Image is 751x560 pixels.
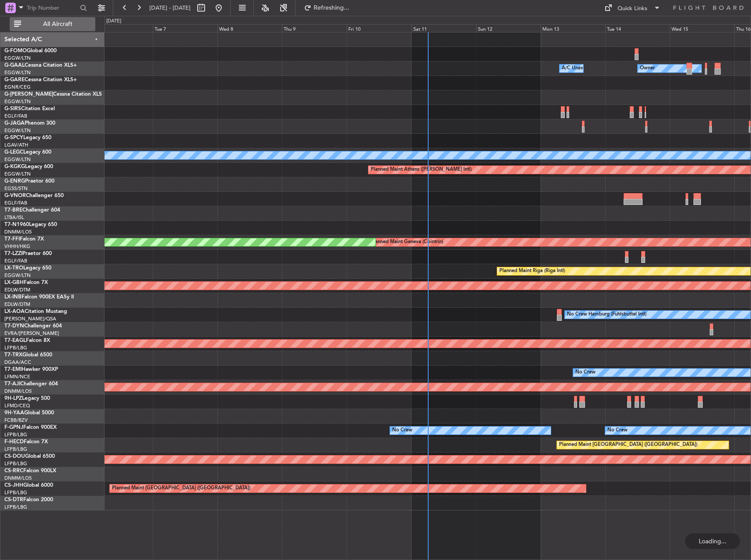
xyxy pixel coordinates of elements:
button: Quick Links [600,1,665,15]
a: EGGW/LTN [4,98,31,105]
div: No Crew [392,424,412,437]
a: LFPB/LBG [4,489,27,496]
div: Planned Maint [GEOGRAPHIC_DATA] ([GEOGRAPHIC_DATA]) [112,482,250,495]
span: T7-BRE [4,208,22,213]
div: No Crew [575,366,596,379]
a: EDLW/DTM [4,287,30,293]
span: T7-EAGL [4,338,26,343]
span: CS-RRC [4,468,23,474]
a: EGSS/STN [4,185,28,192]
div: Wed 8 [217,24,282,32]
a: EGGW/LTN [4,69,31,76]
a: G-VNORChallenger 650 [4,193,64,198]
div: Planned Maint Geneva (Cointrin) [371,236,443,249]
span: [DATE] - [DATE] [149,4,191,12]
div: Owner [640,62,655,75]
a: G-LEGCLegacy 600 [4,150,51,155]
div: Mon 13 [541,24,605,32]
a: EDLW/DTM [4,301,30,308]
span: T7-N1960 [4,222,29,227]
span: G-KGKG [4,164,25,169]
span: CS-DTR [4,497,23,503]
a: CS-DOUGlobal 6500 [4,454,55,459]
a: EGLF/FAB [4,113,27,119]
a: DNMM/LOS [4,475,32,481]
span: F-HECD [4,439,24,445]
span: T7-LZZI [4,251,22,256]
a: G-[PERSON_NAME]Cessna Citation XLS [4,92,102,97]
a: CS-RRCFalcon 900LX [4,468,56,474]
span: G-SPCY [4,135,23,140]
a: 9H-YAAGlobal 5000 [4,410,54,416]
a: T7-BREChallenger 604 [4,208,60,213]
span: LX-AOA [4,309,25,314]
a: G-FOMOGlobal 6000 [4,48,57,54]
span: G-[PERSON_NAME] [4,92,53,97]
span: G-FOMO [4,48,27,54]
a: LX-GBHFalcon 7X [4,280,48,285]
a: T7-LZZIPraetor 600 [4,251,52,256]
a: T7-AJIChallenger 604 [4,381,58,387]
div: Sun 12 [476,24,541,32]
span: T7-FFI [4,237,20,242]
a: EGGW/LTN [4,55,31,61]
div: Tue 14 [605,24,670,32]
a: LX-AOACitation Mustang [4,309,67,314]
a: G-ENRGPraetor 600 [4,179,54,184]
div: Thu 9 [282,24,347,32]
a: LGAV/ATH [4,142,28,148]
a: F-HECDFalcon 7X [4,439,48,445]
a: G-SIRSCitation Excel [4,106,55,111]
div: Mon 6 [88,24,153,32]
a: T7-EAGLFalcon 8X [4,338,50,343]
div: Quick Links [617,4,647,13]
a: EGGW/LTN [4,156,31,163]
a: CS-JHHGlobal 6000 [4,483,53,488]
span: LX-INB [4,294,22,300]
a: LFPB/LBG [4,504,27,510]
a: [PERSON_NAME]/QSA [4,316,56,322]
span: G-LEGC [4,150,23,155]
a: EGGW/LTN [4,272,31,279]
a: VHHH/HKG [4,243,30,250]
div: A/C Unavailable [562,62,598,75]
span: CS-DOU [4,454,25,459]
div: Wed 15 [670,24,734,32]
a: CS-DTRFalcon 2000 [4,497,53,503]
span: G-ENRG [4,179,25,184]
a: LFMD/CEQ [4,402,30,409]
a: T7-N1960Legacy 650 [4,222,57,227]
a: LFPB/LBG [4,460,27,467]
a: G-GAALCessna Citation XLS+ [4,63,77,68]
a: LTBA/ISL [4,214,24,221]
a: T7-TRXGlobal 6500 [4,352,52,358]
button: Refreshing... [300,1,353,15]
a: T7-FFIFalcon 7X [4,237,44,242]
span: G-SIRS [4,106,21,111]
a: LFPB/LBG [4,431,27,438]
span: 9H-LPZ [4,396,22,401]
span: T7-AJI [4,381,20,387]
a: G-GARECessna Citation XLS+ [4,77,77,83]
input: Trip Number [27,1,77,14]
span: LX-GBH [4,280,24,285]
a: G-SPCYLegacy 650 [4,135,51,140]
div: Tue 7 [153,24,217,32]
a: EGLF/FAB [4,258,27,264]
div: Loading... [685,533,740,549]
span: T7-DYN [4,323,24,329]
span: G-VNOR [4,193,26,198]
div: [DATE] [106,18,121,25]
button: All Aircraft [10,17,95,31]
a: DGAA/ACC [4,359,31,366]
a: LX-TROLegacy 650 [4,266,51,271]
span: T7-EMI [4,367,22,372]
span: G-JAGA [4,121,25,126]
a: T7-DYNChallenger 604 [4,323,62,329]
a: EGGW/LTN [4,127,31,134]
span: All Aircraft [23,21,93,27]
a: EGNR/CEG [4,84,31,90]
a: LFMN/NCE [4,373,30,380]
a: EGGW/LTN [4,171,31,177]
a: T7-EMIHawker 900XP [4,367,58,372]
